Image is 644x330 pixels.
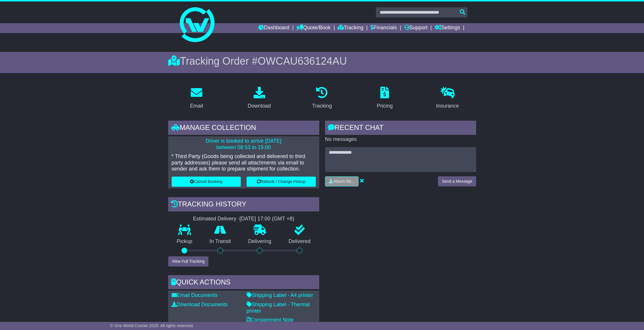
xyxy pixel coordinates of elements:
[436,102,459,110] div: Insurance
[325,121,476,136] div: RECENT CHAT
[247,302,310,314] a: Shipping Label - Thermal printer
[296,23,331,33] a: Quote/Book
[247,292,313,298] a: Shipping Label - A4 printer
[432,85,463,112] a: Insurance
[280,238,319,245] p: Delivered
[258,23,289,33] a: Dashboard
[110,323,194,328] span: © One World Courier 2025. All rights reserved.
[168,256,208,266] button: View Full Tracking
[312,102,332,110] div: Tracking
[240,216,294,222] div: [DATE] 17:00 (GMT +8)
[172,302,228,307] a: Download Documents
[172,177,241,187] button: Cancel Booking
[201,238,240,245] p: In Transit
[168,121,319,136] div: Manage collection
[438,176,476,186] button: Send a Message
[244,85,275,112] a: Download
[168,55,476,67] div: Tracking Order #
[172,153,316,172] p: * Third Party (Goods being collected and delivered to third party addresses) please send all atta...
[435,23,460,33] a: Settings
[168,238,201,245] p: Pickup
[168,275,319,291] div: Quick Actions
[247,177,316,187] button: Rebook / Change Pickup
[248,102,271,110] div: Download
[172,138,316,151] p: Driver is booked to arrive [DATE] between 08:53 to 15:00
[186,85,207,112] a: Email
[338,23,363,33] a: Tracking
[325,136,476,143] p: No messages
[308,85,335,112] a: Tracking
[172,292,218,298] a: Email Documents
[240,238,280,245] p: Delivering
[404,23,428,33] a: Support
[370,23,397,33] a: Financials
[377,102,393,110] div: Pricing
[168,197,319,213] div: Tracking history
[168,216,319,222] div: Estimated Delivery -
[247,317,294,323] a: Consignment Note
[190,102,203,110] div: Email
[258,55,347,67] span: OWCAU636124AU
[373,85,397,112] a: Pricing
